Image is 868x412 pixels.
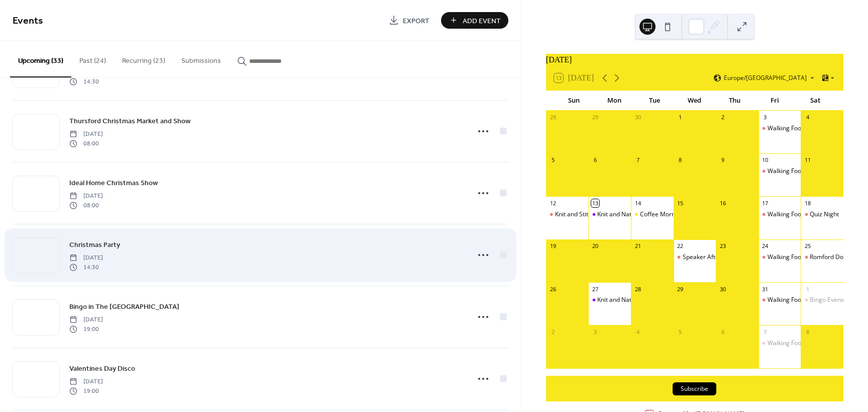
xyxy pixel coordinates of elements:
div: 7 [634,156,641,164]
a: Christmas Party [69,239,120,251]
div: 7 [762,328,769,336]
div: Walking Football [758,339,801,348]
div: 17 [762,199,769,207]
span: Bingo in The [GEOGRAPHIC_DATA] [69,302,179,312]
div: 19 [549,242,557,250]
div: 29 [591,114,599,121]
div: 21 [634,242,641,250]
div: Knit and Stitch Show [555,210,611,219]
span: 08:00 [69,201,103,210]
button: Submissions [173,41,229,76]
div: 5 [549,156,557,164]
div: 10 [762,156,769,164]
div: Walking Football [768,339,813,348]
a: Thursford Christmas Market and Show [69,115,190,127]
button: Recurring (23) [114,41,173,76]
span: Events [13,11,43,31]
a: Add Event [441,12,508,29]
div: Romford Dogs Outing [801,253,843,262]
div: 5 [677,328,684,336]
div: 9 [719,156,726,164]
div: 14 [634,199,641,207]
span: Export [403,16,429,26]
div: Speaker Afternoon - April Young Weeley Vet [674,253,716,262]
div: 28 [634,285,641,293]
div: Walking Football [768,296,813,304]
div: Thu [715,91,755,111]
div: 31 [762,285,769,293]
div: Coffee Morning [631,210,674,219]
div: Walking Football [768,253,813,262]
div: Walking Football [758,253,801,262]
div: Speaker Afternoon - [PERSON_NAME] Vet [683,253,798,262]
div: 4 [804,114,811,121]
div: Walking Football [768,167,813,176]
button: Subscribe [673,382,716,395]
div: Sun [554,91,594,111]
div: 6 [591,156,599,164]
div: 13 [591,199,599,207]
div: 30 [719,285,726,293]
div: 3 [591,328,599,336]
span: [DATE] [69,315,103,324]
div: 25 [804,242,811,250]
div: 27 [591,285,599,293]
div: 8 [677,156,684,164]
button: Past (24) [71,41,114,76]
span: [DATE] [69,192,103,201]
a: Ideal Home Christmas Show [69,177,158,189]
div: 28 [549,114,557,121]
div: Walking Football [768,210,813,219]
div: Walking Football [758,210,801,219]
div: Walking Football [758,124,801,133]
div: 30 [634,114,641,121]
div: Knit and Natter [597,296,639,304]
div: 22 [677,242,684,250]
div: [DATE] [546,54,843,66]
div: 2 [719,114,726,121]
a: Bingo in The [GEOGRAPHIC_DATA] [69,301,179,312]
span: [DATE] [69,377,103,386]
div: Knit and Natter [588,210,631,219]
div: 11 [804,156,811,164]
div: Fri [755,91,795,111]
span: Christmas Party [69,240,120,251]
span: Europe/[GEOGRAPHIC_DATA] [724,75,807,81]
div: Walking Football [758,167,801,176]
div: Bingo Evening with Fish and Chips [801,296,843,304]
div: 29 [677,285,684,293]
div: 1 [677,114,684,121]
div: Quiz Night [801,210,843,219]
div: 12 [549,199,557,207]
span: Ideal Home Christmas Show [69,178,158,189]
div: Sat [795,91,835,111]
span: 14:30 [69,77,103,86]
div: Knit and Natter [597,210,639,219]
span: 08:00 [69,139,103,148]
button: Upcoming (33) [10,41,71,77]
a: Valentines Day Disco [69,363,135,374]
div: 2 [549,328,557,336]
span: 14:30 [69,263,103,272]
div: Walking Football [768,124,813,133]
div: 3 [762,114,769,121]
div: 1 [804,285,811,293]
span: [DATE] [69,254,103,263]
div: 8 [804,328,811,336]
div: Quiz Night [810,210,839,219]
div: 24 [762,242,769,250]
div: Mon [594,91,634,111]
div: 26 [549,285,557,293]
div: 15 [677,199,684,207]
div: Knit and Stitch Show [546,210,589,219]
div: 16 [719,199,726,207]
span: 19:00 [69,386,103,395]
span: Add Event [463,16,501,26]
span: Thursford Christmas Market and Show [69,116,190,127]
div: 23 [719,242,726,250]
span: [DATE] [69,130,103,139]
div: 6 [719,328,726,336]
a: Export [381,12,437,29]
span: 19:00 [69,324,103,334]
span: Valentines Day Disco [69,364,135,374]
